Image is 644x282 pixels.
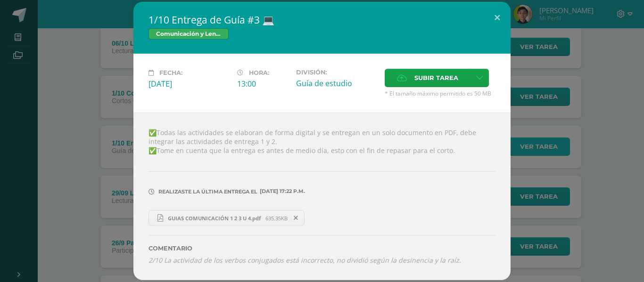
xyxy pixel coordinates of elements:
span: GUIAS COMUNICACIÓN 1 2 3 U 4.pdf [163,215,265,222]
div: ✅Todas las actividades se elaboran de forma digital y se entregan en un solo documento en PDF, de... [133,113,511,280]
span: Comunicación y Lenguaje [149,28,229,40]
i: 2/10 La actividad de los verbos conjugados está incorrecto, no dividió según la desinencia y la r... [149,256,461,265]
h2: 1/10 Entrega de Guía #3 💻 [149,13,495,26]
label: División: [296,69,377,76]
span: Hora: [249,69,269,76]
span: [DATE] 17:22 p.m. [257,191,305,192]
label: Comentario [149,245,495,252]
div: 13:00 [237,79,289,89]
span: * El tamaño máximo permitido es 50 MB [385,89,495,97]
span: Subir tarea [414,69,458,87]
a: GUIAS COMUNICACIÓN 1 2 3 U 4.pdf 635.35KB [149,210,305,226]
span: 635.35KB [265,215,288,222]
div: [DATE] [149,79,230,89]
button: Close (Esc) [484,2,511,34]
span: Realizaste la última entrega el [158,188,257,195]
div: Guía de estudio [296,78,377,89]
span: Remover entrega [288,213,304,223]
span: Fecha: [159,69,182,76]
